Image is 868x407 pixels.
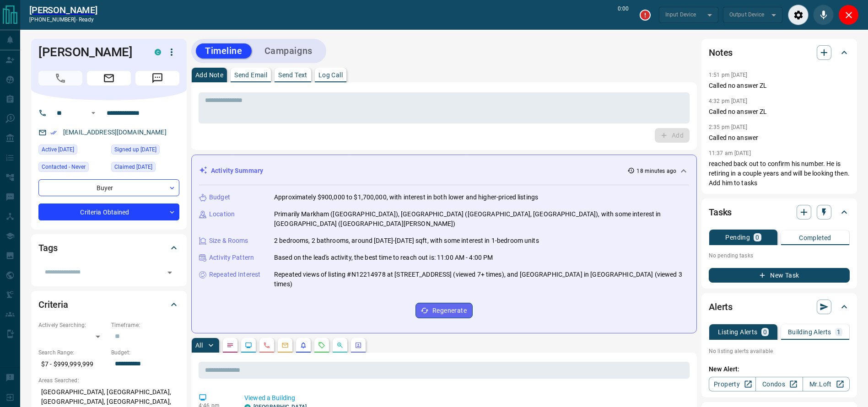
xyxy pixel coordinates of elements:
span: Message [135,71,179,86]
p: reached back out to confirm his number. He is retiring in a couple years and will be looking then... [709,159,850,188]
p: 1:51 pm [DATE] [709,72,748,78]
div: Activity Summary18 minutes ago [199,162,689,179]
p: Budget: [111,348,179,357]
svg: Opportunities [336,342,344,349]
p: Repeated views of listing #N12214978 at [STREET_ADDRESS] (viewed 7+ times), and [GEOGRAPHIC_DATA]... [274,270,689,289]
h2: Criteria [38,297,68,312]
div: Mute [813,5,834,25]
p: Location [209,209,235,219]
p: Completed [799,235,831,241]
button: New Task [709,268,850,283]
button: Open [88,107,99,118]
span: Signed up [DATE] [114,145,156,154]
p: $7 - $999,999,999 [38,357,107,372]
a: Mr.Loft [803,377,850,391]
p: All [195,342,203,348]
div: Mon Sep 08 2025 [38,145,107,157]
div: Thu Sep 16 2021 [111,162,179,175]
a: [EMAIL_ADDRESS][DOMAIN_NAME] [63,129,167,136]
p: Repeated Interest [209,270,260,279]
span: Email [87,71,131,86]
p: Activity Summary [211,166,263,176]
p: New Alert: [709,364,850,374]
button: Regenerate [415,303,473,318]
p: Activity Pattern [209,253,254,262]
p: Listing Alerts [718,329,758,335]
p: [PHONE_NUMBER] - [29,16,97,24]
p: No listing alerts available [709,347,850,355]
span: Active [DATE] [42,145,74,154]
p: 1 [837,329,841,335]
h2: Notes [709,45,733,60]
p: 2 bedrooms, 2 bathrooms, around [DATE]-[DATE] sqft, with some interest in 1-bedroom units [274,236,539,246]
h2: Tasks [709,205,732,220]
p: Called no answer ZL [709,107,850,117]
p: Timeframe: [111,321,179,329]
div: Audio Settings [788,5,809,25]
div: Tags [38,237,179,259]
p: 0 [763,329,767,335]
h2: Alerts [709,300,733,314]
p: Log Call [318,72,343,78]
a: Property [709,377,756,391]
div: Criteria Obtained [38,203,179,220]
p: Send Email [234,72,267,78]
span: Claimed [DATE] [114,162,152,171]
button: Campaigns [255,43,322,59]
svg: Requests [318,342,325,349]
h2: Tags [38,241,57,255]
p: Add Note [195,72,223,78]
svg: Notes [226,342,234,349]
div: Alerts [709,296,850,318]
p: No pending tasks [709,249,850,262]
p: Actively Searching: [38,321,107,329]
p: 18 minutes ago [636,167,676,175]
span: Call [38,71,82,86]
div: Criteria [38,294,179,316]
p: Approximately $900,000 to $1,700,000, with interest in both lower and higher-priced listings [274,193,538,202]
div: Tasks [709,201,850,223]
p: 4:32 pm [DATE] [709,98,748,104]
div: Buyer [38,179,179,196]
svg: Lead Browsing Activity [245,342,252,349]
p: Areas Searched: [38,376,179,385]
button: Timeline [196,43,252,59]
p: Viewed a Building [244,393,686,403]
h1: [PERSON_NAME] [38,45,141,59]
p: Building Alerts [788,329,831,335]
p: Size & Rooms [209,236,248,246]
p: Called no answer [709,133,850,143]
p: 11:37 am [DATE] [709,150,751,156]
p: 0 [755,234,759,241]
div: Notes [709,42,850,64]
p: Send Text [278,72,307,78]
p: 2:35 pm [DATE] [709,124,748,130]
svg: Emails [281,342,289,349]
p: Pending [725,234,750,241]
div: Mon Apr 17 2017 [111,145,179,157]
svg: Listing Alerts [300,342,307,349]
svg: Email Verified [50,129,57,136]
svg: Calls [263,342,270,349]
span: ready [79,16,94,23]
p: Based on the lead's activity, the best time to reach out is: 11:00 AM - 4:00 PM [274,253,493,262]
a: [PERSON_NAME] [29,5,97,16]
p: Budget [209,193,230,202]
button: Open [163,266,176,279]
p: Primarily Markham ([GEOGRAPHIC_DATA]), [GEOGRAPHIC_DATA] ([GEOGRAPHIC_DATA], [GEOGRAPHIC_DATA]), ... [274,209,689,229]
a: Condos [755,377,803,391]
p: Search Range: [38,348,107,357]
div: Close [838,5,859,25]
p: Called no answer ZL [709,81,850,91]
span: Contacted - Never [42,162,86,171]
div: condos.ca [155,49,161,55]
svg: Agent Actions [355,342,362,349]
p: 0:00 [618,5,629,25]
